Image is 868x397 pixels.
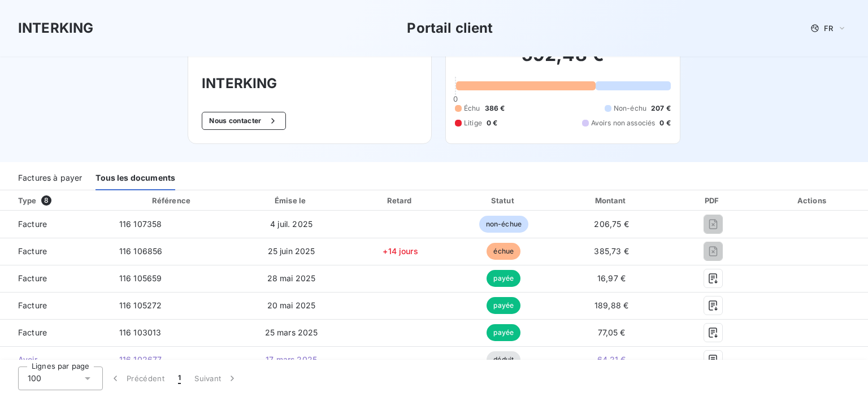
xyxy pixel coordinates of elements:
[270,219,313,229] span: 4 juil. 2025
[268,246,315,256] span: 25 juin 2025
[487,270,520,287] span: payée
[659,118,670,128] span: 0 €
[119,219,162,229] span: 116 107358
[188,367,245,390] button: Suivant
[266,355,317,364] span: 17 mars 2025
[455,43,671,77] h2: 592,48 €
[11,195,108,206] div: Type
[487,351,520,368] span: déduit
[487,243,520,260] span: échue
[407,18,493,38] h3: Portail client
[171,367,188,390] button: 1
[487,118,497,128] span: 0 €
[202,73,418,94] h3: INTERKING
[824,24,833,33] span: FR
[760,195,866,206] div: Actions
[28,373,41,384] span: 100
[594,246,628,256] span: 385,73 €
[9,273,101,284] span: Facture
[18,18,93,38] h3: INTERKING
[671,195,756,206] div: PDF
[119,300,162,310] span: 116 105272
[119,273,162,283] span: 116 105659
[455,195,553,206] div: Statut
[485,103,505,114] span: 386 €
[152,196,190,205] div: Référence
[453,94,458,103] span: 0
[41,195,51,206] span: 8
[202,112,285,130] button: Nous contacter
[594,300,628,310] span: 189,88 €
[9,300,101,311] span: Facture
[597,355,626,364] span: 64,21 €
[9,354,101,365] span: Avoir
[557,195,666,206] div: Montant
[237,195,346,206] div: Émise le
[119,328,162,337] span: 116 103013
[598,328,626,337] span: 77,05 €
[265,328,318,337] span: 25 mars 2025
[96,167,175,190] div: Tous les documents
[464,103,480,114] span: Échu
[614,103,646,114] span: Non-échu
[594,219,628,229] span: 206,75 €
[487,297,520,314] span: payée
[119,355,162,364] span: 116 102677
[487,324,520,341] span: payée
[103,367,171,390] button: Précédent
[18,167,82,190] div: Factures à payer
[9,327,101,338] span: Facture
[9,246,101,257] span: Facture
[119,246,163,256] span: 116 106856
[267,300,316,310] span: 20 mai 2025
[178,373,181,384] span: 1
[267,273,316,283] span: 28 mai 2025
[651,103,671,114] span: 207 €
[591,118,656,128] span: Avoirs non associés
[350,195,450,206] div: Retard
[383,246,418,256] span: +14 jours
[597,273,626,283] span: 16,97 €
[464,118,482,128] span: Litige
[479,216,528,233] span: non-échue
[9,219,101,230] span: Facture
